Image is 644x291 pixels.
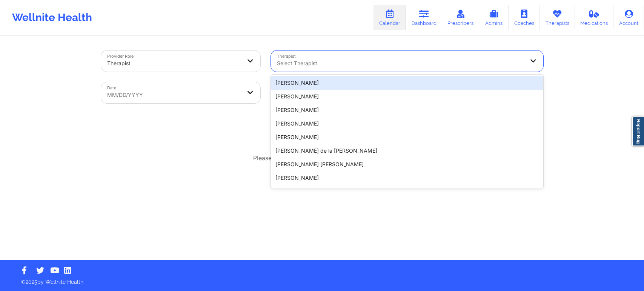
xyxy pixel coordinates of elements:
[271,158,543,171] div: [PERSON_NAME] [PERSON_NAME]
[632,116,644,146] a: Report Bug
[271,130,543,144] div: [PERSON_NAME]
[479,5,509,30] a: Admins
[253,154,391,162] p: Please select a date range to view appointments
[271,185,543,198] div: [PERSON_NAME] De la [PERSON_NAME]
[406,5,442,30] a: Dashboard
[509,5,540,30] a: Coaches
[271,117,543,130] div: [PERSON_NAME]
[575,5,614,30] a: Medications
[540,5,575,30] a: Therapists
[373,5,406,30] a: Calendar
[107,55,241,72] div: Therapist
[16,273,628,286] p: © 2025 by Wellnite Health
[271,76,543,90] div: [PERSON_NAME]
[271,144,543,158] div: [PERSON_NAME] de la [PERSON_NAME]
[271,90,543,103] div: [PERSON_NAME]
[271,103,543,117] div: [PERSON_NAME]
[271,171,543,185] div: [PERSON_NAME]
[613,5,644,30] a: Account
[442,5,480,30] a: Prescribers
